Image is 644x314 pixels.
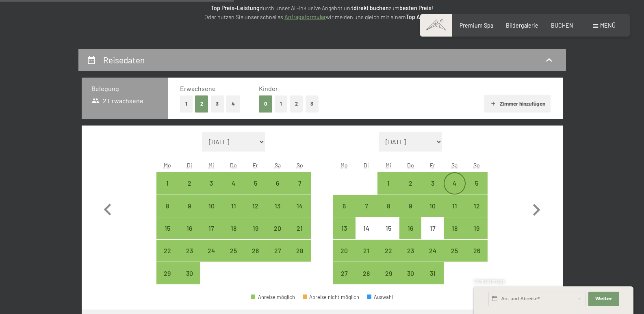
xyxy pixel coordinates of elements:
[588,292,619,306] button: Weiter
[356,262,377,284] div: Tue Oct 28 2025
[275,95,287,112] button: 1
[378,225,399,245] div: 15
[421,240,443,262] div: Anreise möglich
[288,172,310,194] div: Sun Sep 07 2025
[179,180,199,200] div: 2
[444,172,466,194] div: Anreise möglich
[284,13,326,20] a: Anfrageformular
[223,217,245,239] div: Anreise möglich
[178,262,200,284] div: Anreise möglich
[267,172,288,194] div: Sat Sep 06 2025
[200,240,222,262] div: Wed Sep 24 2025
[178,172,200,194] div: Tue Sep 02 2025
[179,203,199,223] div: 9
[290,95,303,112] button: 2
[451,162,458,169] abbr: Samstag
[356,240,377,262] div: Anreise möglich
[195,95,208,112] button: 2
[406,13,440,20] strong: Top Angebot.
[91,84,158,93] h3: Belegung
[267,240,288,262] div: Anreise möglich
[200,240,222,262] div: Anreise möglich
[466,172,488,194] div: Sun Oct 05 2025
[430,162,435,169] abbr: Freitag
[223,172,245,194] div: Thu Sep 04 2025
[201,247,221,268] div: 24
[421,195,443,217] div: Anreise möglich
[377,195,399,217] div: Anreise möglich
[200,217,222,239] div: Wed Sep 17 2025
[377,195,399,217] div: Wed Oct 08 2025
[445,203,465,223] div: 11
[421,262,443,284] div: Fri Oct 31 2025
[178,172,200,194] div: Anreise möglich
[466,203,487,223] div: 12
[267,180,288,200] div: 6
[267,217,288,239] div: Anreise möglich
[288,240,310,262] div: Sun Sep 28 2025
[399,262,421,284] div: Thu Oct 30 2025
[179,225,199,245] div: 16
[473,162,480,169] abbr: Sonntag
[178,240,200,262] div: Tue Sep 23 2025
[444,217,466,239] div: Sat Oct 18 2025
[377,217,399,239] div: Wed Oct 15 2025
[156,217,178,239] div: Mon Sep 15 2025
[377,217,399,239] div: Anreise nicht möglich
[407,162,414,169] abbr: Donnerstag
[178,240,200,262] div: Anreise möglich
[297,162,303,169] abbr: Sonntag
[377,240,399,262] div: Wed Oct 22 2025
[378,270,399,290] div: 29
[595,296,612,302] span: Weiter
[251,295,295,300] div: Anreise möglich
[230,162,237,169] abbr: Donnerstag
[377,262,399,284] div: Anreise möglich
[356,203,377,223] div: 7
[223,180,244,200] div: 4
[223,225,244,245] div: 18
[157,225,178,245] div: 15
[267,195,288,217] div: Anreise möglich
[245,217,267,239] div: Anreise möglich
[178,195,200,217] div: Tue Sep 09 2025
[267,217,288,239] div: Sat Sep 20 2025
[333,240,355,262] div: Mon Oct 20 2025
[466,217,488,239] div: Anreise möglich
[399,172,421,194] div: Thu Oct 02 2025
[422,203,442,223] div: 10
[386,162,391,169] abbr: Mittwoch
[96,132,119,285] button: Vorheriger Monat
[200,217,222,239] div: Anreise möglich
[421,217,443,239] div: Anreise nicht möglich
[157,270,178,290] div: 29
[288,195,310,217] div: Anreise möglich
[356,195,377,217] div: Anreise möglich
[334,225,354,245] div: 13
[180,95,193,112] button: 1
[178,217,200,239] div: Tue Sep 16 2025
[399,195,421,217] div: Anreise möglich
[333,195,355,217] div: Anreise möglich
[460,22,493,29] a: Premium Spa
[333,240,355,262] div: Anreise möglich
[356,195,377,217] div: Tue Oct 07 2025
[399,240,421,262] div: Anreise möglich
[333,217,355,239] div: Anreise möglich
[421,217,443,239] div: Fri Oct 17 2025
[466,225,487,245] div: 19
[156,172,178,194] div: Anreise möglich
[267,172,288,194] div: Anreise möglich
[303,295,360,300] div: Abreise nicht möglich
[200,172,222,194] div: Anreise möglich
[267,203,288,223] div: 13
[164,162,171,169] abbr: Montag
[377,240,399,262] div: Anreise möglich
[267,247,288,268] div: 27
[421,172,443,194] div: Fri Oct 03 2025
[267,225,288,245] div: 20
[200,195,222,217] div: Wed Sep 10 2025
[211,4,260,11] strong: Top Preis-Leistung
[377,172,399,194] div: Wed Oct 01 2025
[400,225,421,245] div: 16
